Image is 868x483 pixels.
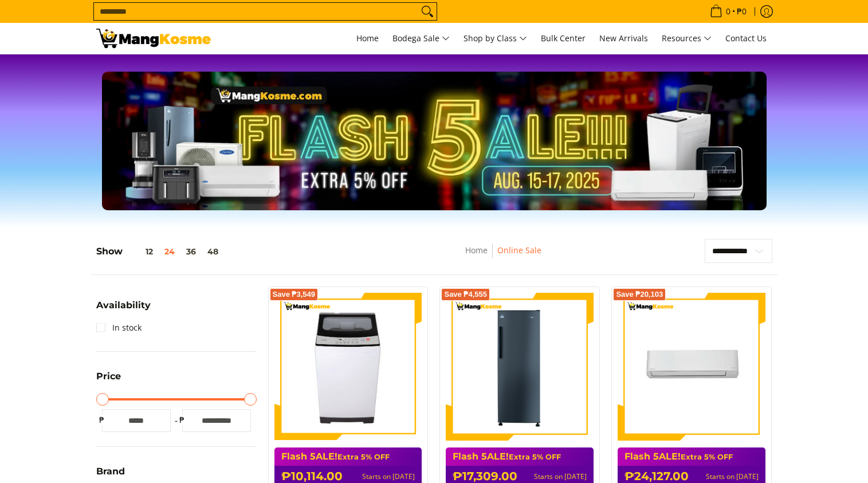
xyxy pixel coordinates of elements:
[418,3,437,20] button: Search
[96,29,211,48] img: BREAKING NEWS: Flash 5ale! August 15-17, 2025 l Mang Kosme
[96,372,121,381] span: Price
[356,33,379,44] span: Home
[96,246,224,257] h5: Show
[159,247,180,256] button: 24
[656,23,717,54] a: Resources
[735,7,748,15] span: ₱0
[389,244,616,269] nav: Breadcrumbs
[123,247,159,256] button: 12
[465,245,488,256] a: Home
[446,293,594,441] img: Condura 7.0 Cu. Ft. Upright Freezer Inverter Refrigerator, CUF700MNi (Class A)
[594,23,654,54] a: New Arrivals
[535,23,591,54] a: Bulk Center
[725,33,767,44] span: Contact Us
[724,7,732,15] span: 0
[351,23,384,54] a: Home
[96,319,142,337] a: In stock
[222,23,772,54] nav: Main Menu
[618,293,765,441] img: Toshiba 1.5 HP New Model Split-Type Inverter Air Conditioner (Class A)
[662,32,712,46] span: Resources
[96,467,125,476] span: Brand
[96,301,151,310] span: Availability
[180,247,202,256] button: 36
[202,247,224,256] button: 48
[96,372,121,390] summary: Open
[497,245,541,256] a: Online Sale
[720,23,772,54] a: Contact Us
[444,291,487,298] span: Save ₱4,555
[541,33,586,44] span: Bulk Center
[616,291,663,298] span: Save ₱20,103
[599,33,648,44] span: New Arrivals
[273,291,316,298] span: Save ₱3,549
[387,23,455,54] a: Bodega Sale
[96,414,108,426] span: ₱
[458,23,533,54] a: Shop by Class
[279,293,418,441] img: condura-7.5kg-topload-non-inverter-washing-machine-class-c-full-view-mang-kosme
[464,32,527,46] span: Shop by Class
[96,301,151,319] summary: Open
[392,32,450,46] span: Bodega Sale
[176,414,188,426] span: ₱
[706,5,750,18] span: •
